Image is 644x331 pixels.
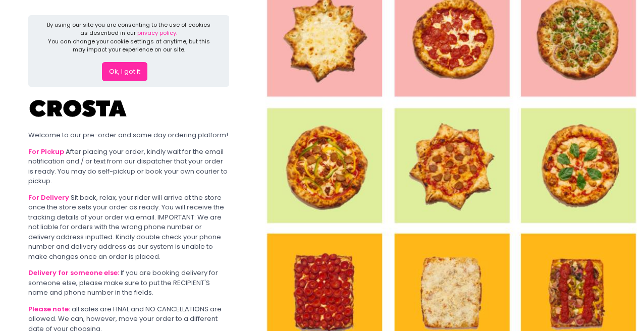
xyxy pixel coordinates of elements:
b: Delivery for someone else: [28,268,119,278]
button: Ok, I got it [102,62,147,81]
a: privacy policy. [137,29,177,37]
div: Sit back, relax, your rider will arrive at the store once the store sets your order as ready. You... [28,193,229,262]
b: For Delivery [28,193,69,202]
img: Crosta Pizzeria [28,93,129,124]
div: After placing your order, kindly wait for the email notification and / or text from our dispatche... [28,147,229,186]
b: Please note: [28,304,70,314]
div: By using our site you are consenting to the use of cookies as described in our You can change you... [45,21,212,54]
b: For Pickup [28,147,64,156]
div: Welcome to our pre-order and same day ordering platform! [28,130,229,140]
div: If you are booking delivery for someone else, please make sure to put the RECIPIENT'S name and ph... [28,268,229,298]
